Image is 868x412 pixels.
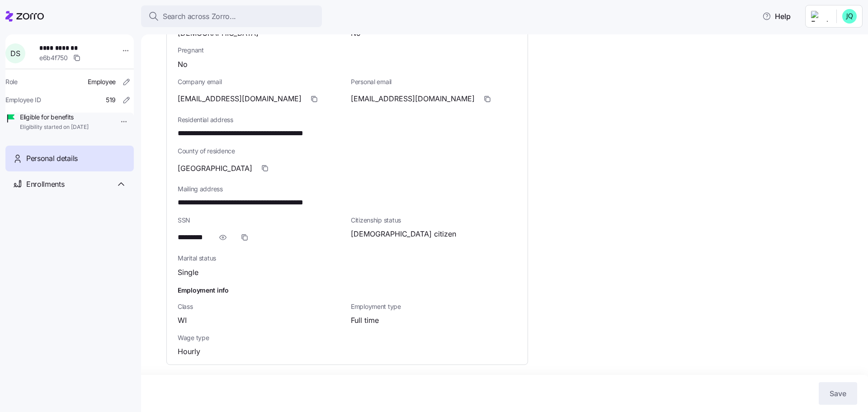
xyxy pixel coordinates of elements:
img: 4b8e4801d554be10763704beea63fd77 [842,9,857,24]
span: Enrollments [26,179,64,190]
button: Save [819,382,857,405]
span: [EMAIL_ADDRESS][DOMAIN_NAME] [178,93,302,104]
span: Residential address [178,115,517,124]
span: SSN [178,216,344,225]
span: [GEOGRAPHIC_DATA] [178,163,252,174]
span: Citizenship status [351,216,517,225]
span: Eligibility started on [DATE] [20,123,89,131]
span: Personal details [26,153,78,164]
span: Wage type [178,333,344,342]
span: Employment type [351,302,517,311]
span: Search across Zorro... [163,11,236,22]
img: Employer logo [811,11,829,22]
span: WI [178,315,187,326]
span: Employee ID [5,95,41,104]
span: County of residence [178,147,517,156]
span: Company email [178,77,344,86]
span: Mailing address [178,185,517,194]
span: Pregnant [178,46,517,55]
span: e6b4f750 [39,53,68,62]
button: Search across Zorro... [141,5,322,27]
span: Role [5,77,18,86]
button: Help [755,7,798,25]
span: Class [178,302,344,311]
span: Personal email [351,77,517,86]
span: Marital status [178,254,344,263]
span: 519 [106,95,116,104]
span: [EMAIL_ADDRESS][DOMAIN_NAME] [351,93,475,104]
span: [DEMOGRAPHIC_DATA] citizen [351,228,456,240]
span: Save [830,388,846,399]
span: Full time [351,315,379,326]
span: No [178,59,188,70]
span: Employee [88,77,116,86]
h1: Employment info [178,285,517,295]
span: Eligible for benefits [20,113,89,122]
span: D S [10,50,20,57]
span: Hourly [178,346,200,357]
span: Help [762,11,791,22]
span: Single [178,267,198,278]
